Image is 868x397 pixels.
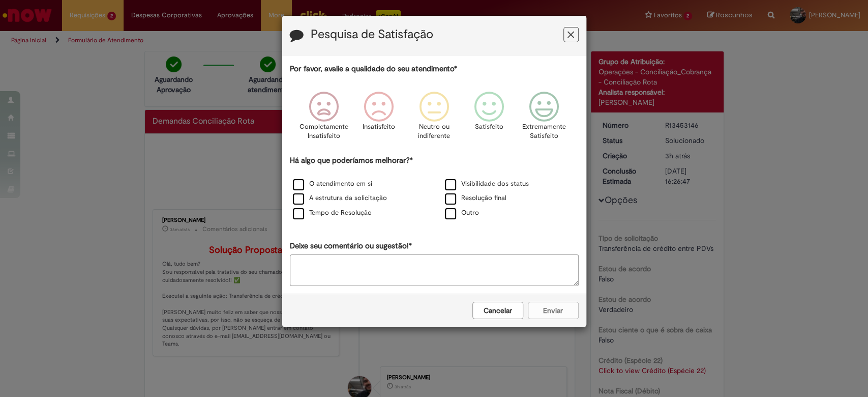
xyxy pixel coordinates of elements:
label: Deixe seu comentário ou sugestão!* [290,241,412,251]
label: Tempo de Resolução [293,208,372,218]
label: O atendimento em si [293,179,372,189]
p: Satisfeito [475,122,503,132]
div: Extremamente Satisfeito [518,84,570,154]
div: Satisfeito [463,84,515,154]
label: A estrutura da solicitação [293,193,387,203]
div: Neutro ou indiferente [408,84,460,154]
div: Completamente Insatisfeito [298,84,350,154]
label: Visibilidade dos status [445,179,529,189]
p: Neutro ou indiferente [415,122,452,141]
label: Resolução final [445,193,506,203]
button: Cancelar [472,302,523,319]
label: Pesquisa de Satisfação [311,28,433,41]
label: Por favor, avalie a qualidade do seu atendimento* [290,64,457,74]
label: Outro [445,208,479,218]
p: Completamente Insatisfeito [300,122,348,141]
div: Há algo que poderíamos melhorar?* [290,155,579,221]
p: Insatisfeito [363,122,395,132]
div: Insatisfeito [353,84,405,154]
p: Extremamente Satisfeito [522,122,566,141]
